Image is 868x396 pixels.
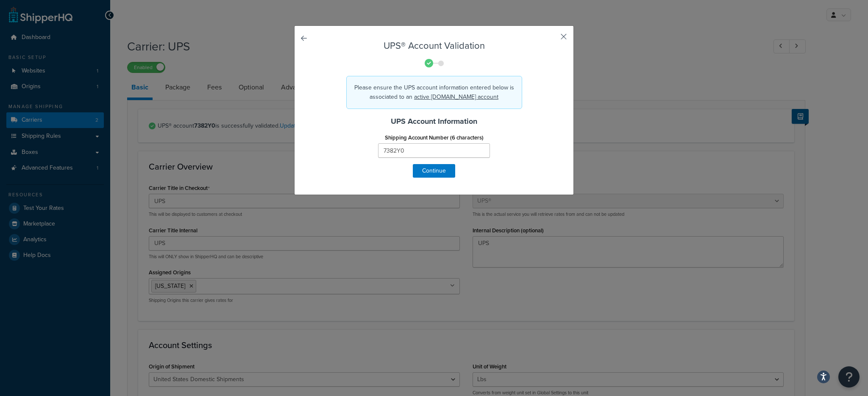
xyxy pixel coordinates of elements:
[353,83,515,102] p: Please ensure the UPS account information entered below is associated to an
[413,164,455,178] button: Continue
[385,134,484,141] label: Shipping Account Number (6 characters)
[316,116,552,127] h4: UPS Account Information
[414,92,498,101] a: active [DOMAIN_NAME] account
[316,41,552,51] h3: UPS® Account Validation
